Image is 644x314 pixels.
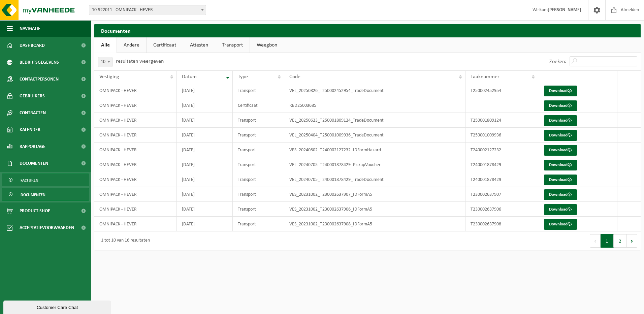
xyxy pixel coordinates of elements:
[238,74,248,80] span: Type
[465,187,539,202] td: T230002637907
[627,234,637,248] button: Next
[233,113,285,128] td: Transport
[116,59,164,64] label: resultaten weergeven
[233,172,285,187] td: Transport
[21,188,45,201] span: Documenten
[548,7,581,12] strong: [PERSON_NAME]
[465,202,539,217] td: T230002637906
[590,234,601,248] button: Previous
[549,59,566,64] label: Zoeken:
[284,143,465,157] td: VES_20240802_T240002127232_IDFormHazard
[177,143,233,157] td: [DATE]
[20,71,59,88] span: Contactpersonen
[94,187,177,202] td: OMNIPACK - HEVER
[284,113,465,128] td: VEL_20250623_T250001809124_TradeDocument
[284,98,465,113] td: RED25003685
[94,37,117,53] a: Alle
[94,128,177,143] td: OMNIPACK - HEVER
[20,202,50,219] span: Product Shop
[544,189,577,200] a: Download
[89,5,206,15] span: 10-922011 - OMNIPACK - HEVER
[20,104,46,121] span: Contracten
[544,115,577,126] a: Download
[544,130,577,141] a: Download
[284,157,465,172] td: VEL_20240705_T240001878429_PickupVoucher
[284,83,465,98] td: VEL_20250826_T250002452954_TradeDocument
[94,113,177,128] td: OMNIPACK - HEVER
[284,128,465,143] td: VEL_20250404_T250001009936_TradeDocument
[147,37,183,53] a: Certificaat
[177,172,233,187] td: [DATE]
[465,172,539,187] td: T240001878429
[2,174,89,186] a: Facturen
[544,219,577,230] a: Download
[94,217,177,231] td: OMNIPACK - HEVER
[94,172,177,187] td: OMNIPACK - HEVER
[284,202,465,217] td: VES_20231002_T230002637906_IDFormA5
[544,100,577,111] a: Download
[233,98,285,113] td: Certificaat
[98,235,150,247] div: 1 tot 10 van 16 resultaten
[465,83,539,98] td: T250002452954
[215,37,250,53] a: Transport
[544,204,577,215] a: Download
[544,175,577,185] a: Download
[94,24,641,37] h2: Documenten
[614,234,627,248] button: 2
[20,20,40,37] span: Navigatie
[544,145,577,156] a: Download
[177,157,233,172] td: [DATE]
[233,187,285,202] td: Transport
[20,54,59,71] span: Bedrijfsgegevens
[544,86,577,96] a: Download
[20,121,40,138] span: Kalender
[2,188,89,201] a: Documenten
[233,128,285,143] td: Transport
[233,83,285,98] td: Transport
[465,113,539,128] td: T250001809124
[284,187,465,202] td: VES_20231002_T230002637907_IDFormA5
[94,143,177,157] td: OMNIPACK - HEVER
[20,219,74,236] span: Acceptatievoorwaarden
[98,57,112,67] span: 10
[20,138,45,155] span: Rapportage
[177,217,233,231] td: [DATE]
[233,217,285,231] td: Transport
[177,98,233,113] td: [DATE]
[233,157,285,172] td: Transport
[465,217,539,231] td: T230002637908
[94,202,177,217] td: OMNIPACK - HEVER
[177,83,233,98] td: [DATE]
[99,74,119,80] span: Vestiging
[465,128,539,143] td: T250001009936
[98,57,112,67] span: 10
[233,202,285,217] td: Transport
[177,202,233,217] td: [DATE]
[183,37,215,53] a: Attesten
[289,74,300,80] span: Code
[471,74,500,80] span: Taaknummer
[544,160,577,170] a: Download
[182,74,197,80] span: Datum
[20,155,48,172] span: Documenten
[465,157,539,172] td: T240001878429
[177,187,233,202] td: [DATE]
[94,83,177,98] td: OMNIPACK - HEVER
[20,88,45,104] span: Gebruikers
[284,217,465,231] td: VES_20231002_T230002637908_IDFormA5
[20,37,45,54] span: Dashboard
[177,113,233,128] td: [DATE]
[284,172,465,187] td: VEL_20240705_T240001878429_TradeDocument
[21,174,38,187] span: Facturen
[94,98,177,113] td: OMNIPACK - HEVER
[465,143,539,157] td: T240002127232
[250,37,284,53] a: Weegbon
[177,128,233,143] td: [DATE]
[601,234,614,248] button: 1
[94,157,177,172] td: OMNIPACK - HEVER
[117,37,146,53] a: Andere
[3,299,112,314] iframe: chat widget
[233,143,285,157] td: Transport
